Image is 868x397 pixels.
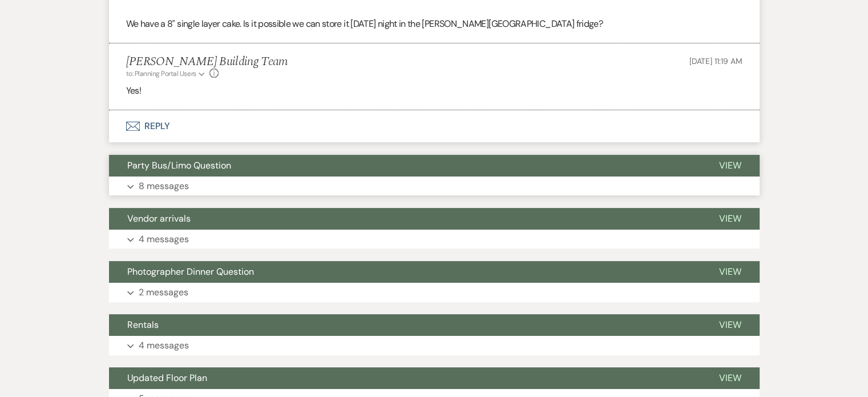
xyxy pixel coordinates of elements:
span: Rentals [127,319,159,331]
p: 4 messages [139,232,189,247]
span: View [719,319,741,331]
span: Vendor arrivals [127,212,191,224]
button: 8 messages [109,177,760,196]
button: Vendor arrivals [109,208,701,230]
p: Yes! [126,83,742,98]
span: View [719,159,741,171]
button: Rentals [109,314,701,336]
button: View [701,367,760,389]
button: Updated Floor Plan [109,367,701,389]
span: View [719,212,741,224]
button: Photographer Dinner Question [109,261,701,283]
button: View [701,314,760,336]
span: [DATE] 11:19 AM [689,56,742,66]
p: 2 messages [139,285,188,300]
span: View [719,372,741,384]
span: Updated Floor Plan [127,372,207,384]
p: 4 messages [139,338,189,353]
span: to: Planning Portal Users [126,69,196,78]
span: Photographer Dinner Question [127,266,254,278]
p: 8 messages [139,179,189,194]
button: 4 messages [109,336,760,355]
button: Party Bus/Limo Question [109,155,701,177]
h5: [PERSON_NAME] Building Team [126,55,288,69]
span: Party Bus/Limo Question [127,159,231,171]
button: View [701,208,760,230]
button: 2 messages [109,283,760,302]
p: We have a 8" single layer cake. Is it possible we can store it [DATE] night in the [PERSON_NAME][... [126,17,742,31]
button: Reply [109,110,760,142]
button: View [701,261,760,283]
button: 4 messages [109,230,760,249]
span: View [719,266,741,278]
button: View [701,155,760,177]
button: to: Planning Portal Users [126,69,207,79]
